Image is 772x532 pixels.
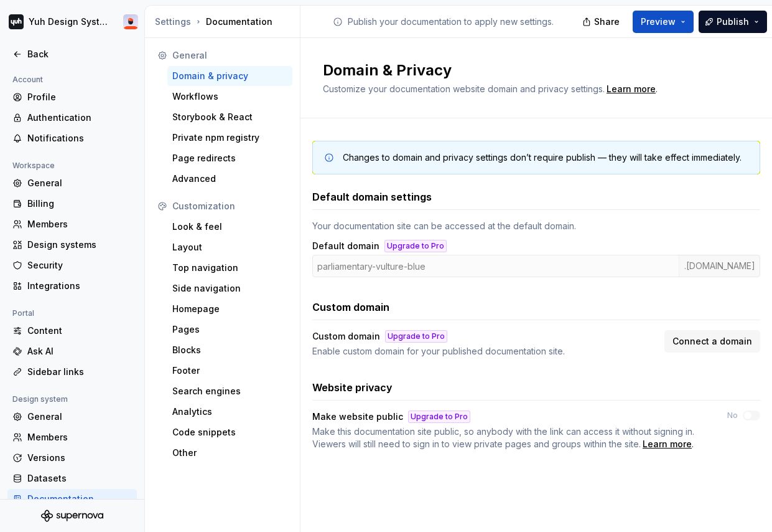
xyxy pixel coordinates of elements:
[167,66,292,86] a: Domain & privacy
[27,411,132,423] div: General
[172,173,287,185] div: Advanced
[7,255,137,275] a: Security
[7,235,137,255] a: Design systems
[167,237,292,257] a: Layout
[172,221,287,233] div: Look & feel
[605,85,658,94] span: .
[27,431,132,444] div: Members
[172,262,287,274] div: Top navigation
[27,345,132,358] div: Ask AI
[27,91,132,103] div: Profile
[172,90,287,103] div: Workflows
[7,468,137,488] a: Datasets
[167,128,292,148] a: Private npm registry
[7,448,137,468] a: Versions
[27,280,132,292] div: Integrations
[7,158,60,173] div: Workspace
[7,128,137,148] a: Notifications
[167,340,292,360] a: Blocks
[7,44,137,64] a: Back
[167,258,292,278] a: Top navigation
[172,200,287,212] div: Customization
[727,411,738,420] label: No
[312,380,393,395] h3: Website privacy
[172,303,287,315] div: Homepage
[172,447,287,459] div: Other
[408,411,470,423] button: Upgrade to Pro
[7,407,137,427] a: General
[27,325,132,337] div: Content
[172,426,287,439] div: Code snippets
[641,16,676,28] span: Preview
[7,427,137,447] a: Members
[27,452,132,464] div: Versions
[717,16,749,28] span: Publish
[41,510,103,522] svg: Supernova Logo
[9,14,24,29] img: b1b06c68-4e31-4ea1-b598-ad25f88e8a88.png
[27,48,132,60] div: Back
[167,299,292,319] a: Homepage
[633,11,694,33] button: Preview
[123,14,138,29] img: Alan Pereira
[7,392,73,407] div: Design system
[167,443,292,463] a: Other
[323,83,605,94] span: Customize your documentation website domain and privacy settings.
[155,16,295,28] div: Documentation
[167,107,292,127] a: Storybook & React
[312,426,694,449] span: Make this documentation site public, so anybody with the link can access it without signing in. V...
[384,240,447,252] button: Upgrade to Pro
[385,330,447,343] button: Upgrade to Pro
[576,11,628,33] button: Share
[323,60,658,80] h2: Domain & Privacy
[7,194,137,214] a: Billing
[27,112,132,124] div: Authentication
[2,8,142,36] button: Yuh Design SystemAlan Pereira
[27,366,132,378] div: Sidebar links
[167,87,292,107] a: Workflows
[664,330,760,353] button: Connect a domain
[27,197,132,210] div: Billing
[172,323,287,336] div: Pages
[167,381,292,401] a: Search engines
[312,411,403,423] div: Make website public
[607,83,656,95] a: Learn more
[7,173,137,193] a: General
[643,438,692,450] a: Learn more
[27,239,132,251] div: Design systems
[7,87,137,107] a: Profile
[7,489,137,509] a: Documentation
[167,148,292,168] a: Page redirects
[312,220,760,232] div: Your documentation site can be accessed at the default domain.
[155,16,191,28] button: Settings
[167,278,292,298] a: Side navigation
[167,169,292,189] a: Advanced
[172,70,287,82] div: Domain & privacy
[312,345,657,358] div: Enable custom domain for your published documentation site.
[27,259,132,272] div: Security
[27,177,132,189] div: General
[172,385,287,397] div: Search engines
[172,241,287,254] div: Layout
[672,335,752,348] span: Connect a domain
[172,406,287,418] div: Analytics
[172,344,287,356] div: Blocks
[172,152,287,164] div: Page redirects
[312,189,432,204] h3: Default domain settings
[167,320,292,340] a: Pages
[172,364,287,377] div: Footer
[27,218,132,230] div: Members
[7,341,137,361] a: Ask AI
[594,16,620,28] span: Share
[167,361,292,381] a: Footer
[172,111,287,123] div: Storybook & React
[7,72,48,87] div: Account
[348,16,554,28] p: Publish your documentation to apply new settings.
[343,151,742,164] div: Changes to domain and privacy settings don’t require publish — they will take effect immediately.
[27,132,132,145] div: Notifications
[167,402,292,422] a: Analytics
[27,493,132,505] div: Documentation
[7,108,137,128] a: Authentication
[7,362,137,382] a: Sidebar links
[7,321,137,341] a: Content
